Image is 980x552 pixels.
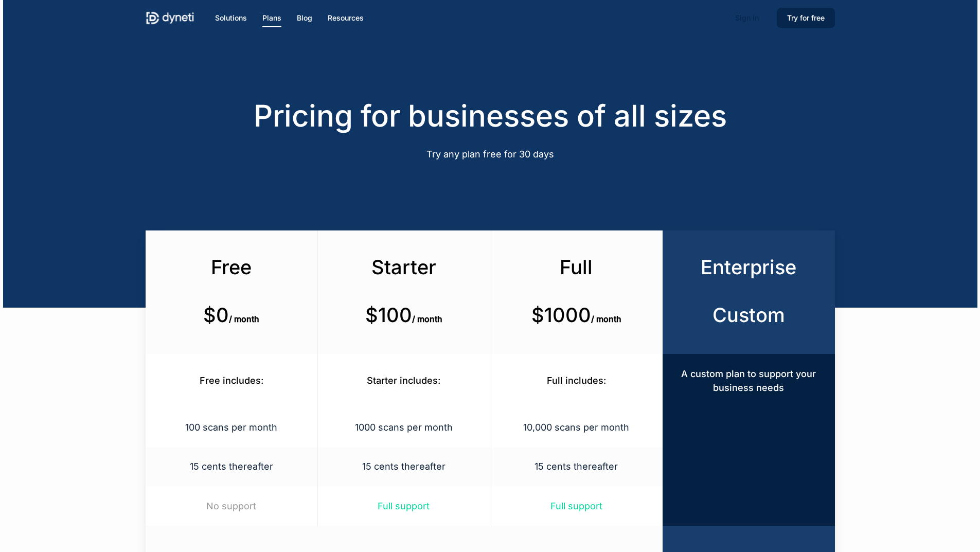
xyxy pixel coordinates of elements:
span: Free [211,255,252,279]
span: Plans [262,13,281,22]
span: Try for free [787,13,825,22]
b: $0 [203,303,229,327]
h2: Pricing for businesses of all sizes [146,98,834,133]
span: Full [560,255,593,279]
span: Sign in [735,13,759,22]
b: $100 [365,303,412,327]
a: Sign in [725,10,769,26]
a: Solutions [215,12,247,24]
h3: Enterprise [682,255,815,279]
a: Try for free [777,12,835,24]
p: 100 scans per month [158,420,304,434]
span: A custom plan to support your business needs [681,368,816,393]
span: Try any plan free for 30 days [426,149,554,159]
span: Solutions [215,13,247,22]
a: Resources [328,12,364,24]
span: Blog [297,13,312,22]
a: Plans [262,12,281,24]
p: 15 cents thereafter [158,459,304,473]
h3: Custom [682,303,815,327]
span: Full support [550,501,602,511]
b: $1000 [531,303,591,327]
span: Free includes: [200,375,263,386]
span: Full includes: [547,375,606,386]
p: 1000 scans per month [330,420,476,434]
span: No support [206,501,256,511]
span: / month [591,314,621,324]
span: Full support [378,501,430,511]
span: Starter [371,255,436,279]
span: / month [412,314,442,324]
span: Resources [328,13,364,22]
p: 10,000 scans per month [503,420,649,434]
p: 15 cents thereafter [503,459,649,473]
span: / month [229,314,259,324]
a: Blog [297,12,312,24]
p: 15 cents thereafter [330,459,476,473]
span: Starter includes: [367,375,440,386]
